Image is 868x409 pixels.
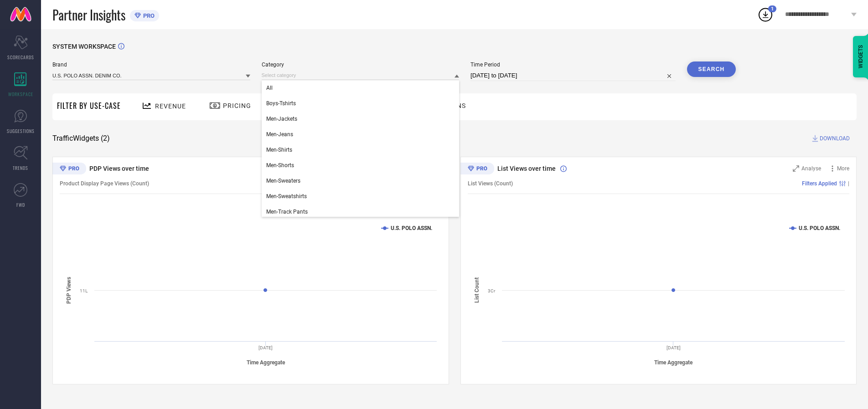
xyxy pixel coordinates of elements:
div: Men-Jackets [262,111,460,127]
span: SCORECARDS [7,54,34,61]
span: Pricing [223,102,251,109]
span: FWD [16,201,25,208]
span: More [837,165,849,172]
span: | [848,180,849,187]
tspan: List Count [474,277,480,303]
span: All [266,85,273,91]
div: Men-Jeans [262,127,460,142]
div: All [262,80,460,96]
span: SUGGESTIONS [7,128,35,134]
div: Men-Shirts [262,142,460,158]
span: Analyse [801,165,821,172]
span: SYSTEM WORKSPACE [52,43,116,50]
input: Select category [262,71,460,80]
span: Men-Shirts [266,147,292,153]
svg: Zoom [793,165,799,172]
span: DOWNLOAD [820,134,850,143]
div: Boys-Tshirts [262,96,460,111]
span: Category [262,61,460,68]
text: [DATE] [258,345,273,350]
span: Men-Track Pants [266,209,308,215]
span: Filters Applied [802,180,837,187]
span: 1 [771,6,774,12]
div: Men-Track Pants [262,204,460,220]
span: Traffic Widgets ( 2 ) [52,134,110,143]
span: WORKSPACE [8,91,33,97]
div: Premium [52,163,86,176]
span: Filter By Use-Case [57,100,121,111]
text: U.S. POLO ASSN. [799,225,840,231]
div: Premium [460,163,494,176]
div: Open download list [757,6,774,23]
text: 11L [80,288,88,293]
div: Men-Sweaters [262,173,460,189]
input: Select time period [470,70,676,81]
div: Men-Shorts [262,158,460,173]
tspan: PDP Views [66,276,72,303]
span: Men-Sweatshirts [266,193,307,199]
text: [DATE] [666,345,680,350]
span: PRO [141,12,155,19]
tspan: Time Aggregate [654,359,693,366]
span: List Views (Count) [468,180,513,187]
span: Partner Insights [52,5,125,24]
span: Men-Sweaters [266,178,300,184]
tspan: Time Aggregate [247,359,285,366]
span: PDP Views over time [89,165,149,172]
button: Search [687,61,736,77]
text: 3Cr [488,288,496,293]
span: Time Period [470,61,676,68]
span: Product Display Page Views (Count) [60,180,149,187]
div: Men-Sweatshirts [262,189,460,204]
span: Men-Shorts [266,162,294,169]
span: Brand [52,61,250,68]
span: Revenue [155,102,186,110]
span: TRENDS [13,164,28,171]
span: Men-Jeans [266,131,293,138]
span: Boys-Tshirts [266,100,296,107]
span: Men-Jackets [266,116,297,122]
text: U.S. POLO ASSN. [391,225,432,231]
span: List Views over time [497,165,556,172]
